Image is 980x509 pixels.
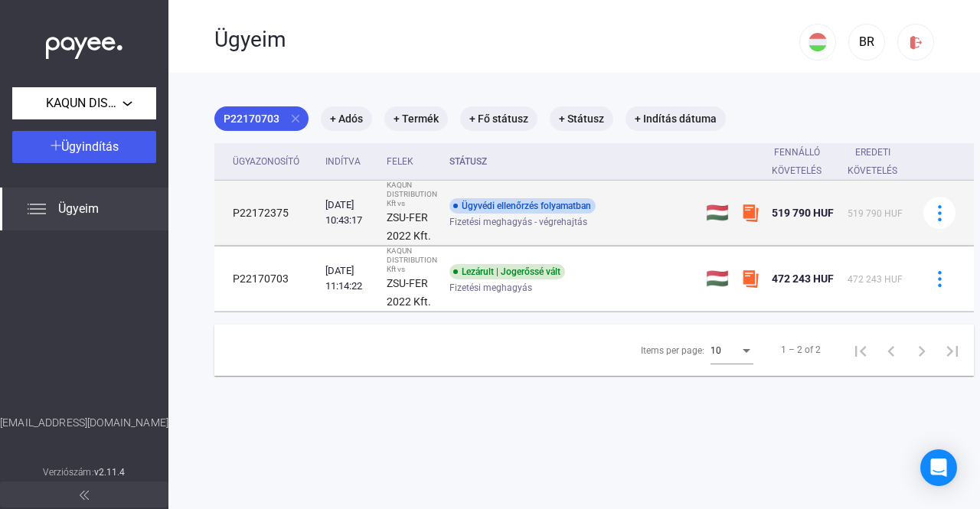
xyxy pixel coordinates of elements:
mat-chip: + Adós [321,106,372,131]
img: szamlazzhu-mini [741,204,759,222]
span: Ügyindítás [61,139,119,154]
strong: v2.11.4 [94,467,126,478]
div: Fennálló követelés [772,143,835,180]
div: Fennálló követelés [772,143,822,180]
button: HU [799,24,836,60]
div: Felek [387,152,413,171]
button: KAQUN DISTRIBUTION Kft [12,87,156,119]
div: Ügyeim [214,27,799,53]
span: 519 790 HUF [772,207,834,219]
div: Eredeti követelés [848,143,897,180]
button: BR [848,24,885,60]
span: 472 243 HUF [772,272,834,285]
div: Indítva [325,152,374,171]
mat-chip: + Státusz [550,106,613,131]
mat-chip: + Fő státusz [460,106,537,131]
button: Ügyindítás [12,131,156,163]
div: Open Intercom Messenger [920,449,957,486]
div: KAQUN DISTRIBUTION Kft vs [387,246,437,274]
span: 472 243 HUF [848,274,903,285]
button: Next page [906,334,937,365]
span: Ügyeim [58,200,99,218]
img: list.svg [28,200,46,218]
div: 1 – 2 of 2 [781,341,821,359]
mat-icon: close [289,112,302,126]
div: BR [854,33,880,51]
mat-select: Items per page: [710,341,753,359]
td: P22172375 [214,181,319,246]
strong: ZSU-FER 2022 Kft. [387,211,431,242]
div: Indítva [325,152,361,171]
img: HU [808,33,827,51]
button: more-blue [923,263,955,295]
div: Ügyvédi ellenőrzés folyamatban [449,198,596,214]
img: more-blue [932,271,948,287]
mat-chip: P22170703 [214,106,309,131]
img: szamlazzhu-mini [741,269,759,288]
mat-chip: + Indítás dátuma [626,106,726,131]
button: Last page [937,334,968,365]
td: 🇭🇺 [700,181,735,246]
span: Fizetési meghagyás - végrehajtás [449,213,587,231]
div: Ügyazonosító [233,152,313,171]
div: Eredeti követelés [848,143,911,180]
mat-chip: + Termék [384,106,448,131]
button: First page [845,334,876,365]
button: logout-red [897,24,934,60]
td: P22170703 [214,246,319,312]
span: 10 [710,345,721,356]
td: 🇭🇺 [700,246,735,312]
img: plus-white.svg [51,140,61,151]
span: Fizetési meghagyás [449,279,532,297]
div: Lezárult | Jogerőssé vált [449,264,565,279]
div: Ügyazonosító [233,152,299,171]
div: Items per page: [641,341,704,360]
th: Státusz [443,143,700,181]
div: Felek [387,152,437,171]
img: more-blue [932,205,948,221]
span: KAQUN DISTRIBUTION Kft [46,94,122,113]
div: [DATE] 11:14:22 [325,263,374,294]
div: KAQUN DISTRIBUTION Kft vs [387,181,437,208]
button: more-blue [923,197,955,229]
strong: ZSU-FER 2022 Kft. [387,277,431,308]
img: logout-red [908,34,924,51]
img: white-payee-white-dot.svg [46,28,122,60]
button: Previous page [876,334,906,365]
span: 519 790 HUF [848,208,903,219]
div: [DATE] 10:43:17 [325,197,374,228]
img: arrow-double-left-grey.svg [80,491,89,500]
